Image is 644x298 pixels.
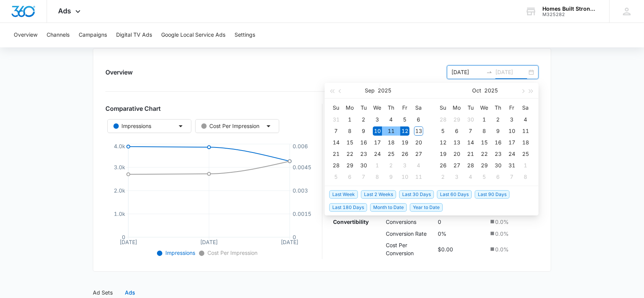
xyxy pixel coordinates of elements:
[329,171,343,183] td: 2025-10-05
[58,7,71,15] span: Ads
[293,143,308,149] tspan: 0.006
[519,160,532,171] td: 2025-11-01
[437,190,472,199] span: Last 60 Days
[439,115,448,124] div: 28
[370,203,407,212] span: Month to Date
[507,161,516,170] div: 31
[332,161,341,170] div: 28
[373,172,382,181] div: 8
[345,138,354,147] div: 15
[450,137,464,148] td: 2025-10-13
[399,190,434,199] span: Last 30 Days
[450,125,464,137] td: 2025-10-06
[436,171,450,183] td: 2025-11-02
[494,138,503,147] div: 16
[485,83,498,98] button: 2025
[359,149,368,159] div: 23
[400,161,409,170] div: 3
[384,137,398,148] td: 2025-09-18
[114,211,125,217] tspan: 1.0k
[105,104,313,113] h3: Comparative Chart
[329,125,343,137] td: 2025-09-07
[345,149,354,159] div: 22
[329,102,343,114] th: Su
[450,160,464,171] td: 2025-10-27
[480,161,489,170] div: 29
[494,172,503,181] div: 6
[201,122,259,130] div: Cost Per Impression
[200,239,218,245] tspan: [DATE]
[491,114,505,125] td: 2025-10-02
[79,23,107,47] button: Campaigns
[477,102,491,114] th: We
[329,160,343,171] td: 2025-09-28
[384,102,398,114] th: Th
[491,171,505,183] td: 2025-11-06
[371,160,384,171] td: 2025-10-01
[480,115,489,124] div: 1
[398,137,412,148] td: 2025-09-19
[357,160,371,171] td: 2025-09-30
[235,23,255,47] button: Settings
[505,148,519,160] td: 2025-10-24
[412,148,426,160] td: 2025-09-27
[450,102,464,114] th: Mo
[436,137,450,148] td: 2025-10-12
[439,149,448,159] div: 19
[384,239,436,259] td: Cost Per Conversion
[450,114,464,125] td: 2025-09-29
[384,148,398,160] td: 2025-09-25
[505,102,519,114] th: Fr
[114,143,125,149] tspan: 4.0k
[450,148,464,160] td: 2025-10-20
[384,160,398,171] td: 2025-10-02
[400,172,409,181] div: 10
[412,137,426,148] td: 2025-09-20
[505,114,519,125] td: 2025-10-03
[400,149,409,159] div: 26
[464,171,477,183] td: 2025-11-04
[387,172,396,181] div: 9
[357,137,371,148] td: 2025-09-16
[494,115,503,124] div: 2
[414,172,423,181] div: 11
[345,172,354,181] div: 6
[412,114,426,125] td: 2025-09-06
[329,148,343,160] td: 2025-09-21
[542,12,598,17] div: account id
[436,216,487,228] td: 0
[398,148,412,160] td: 2025-09-26
[491,125,505,137] td: 2025-10-09
[371,102,384,114] th: We
[120,239,137,245] tspan: [DATE]
[452,138,461,147] div: 13
[486,69,492,75] span: swap-right
[343,148,357,160] td: 2025-09-22
[343,137,357,148] td: 2025-09-15
[489,230,537,238] div: 0.0 %
[105,68,133,77] h2: Overview
[480,149,489,159] div: 22
[466,161,475,170] div: 28
[359,172,368,181] div: 7
[466,126,475,136] div: 7
[384,114,398,125] td: 2025-09-04
[519,114,532,125] td: 2025-10-04
[480,126,489,136] div: 8
[414,149,423,159] div: 27
[114,187,125,194] tspan: 2.0k
[436,102,450,114] th: Su
[343,114,357,125] td: 2025-09-01
[494,126,503,136] div: 9
[373,149,382,159] div: 24
[343,160,357,171] td: 2025-09-29
[398,171,412,183] td: 2025-10-10
[357,125,371,137] td: 2025-09-09
[464,102,477,114] th: Tu
[436,125,450,137] td: 2025-10-05
[436,114,450,125] td: 2025-09-28
[519,125,532,137] td: 2025-10-11
[359,115,368,124] div: 2
[398,102,412,114] th: Fr
[373,115,382,124] div: 3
